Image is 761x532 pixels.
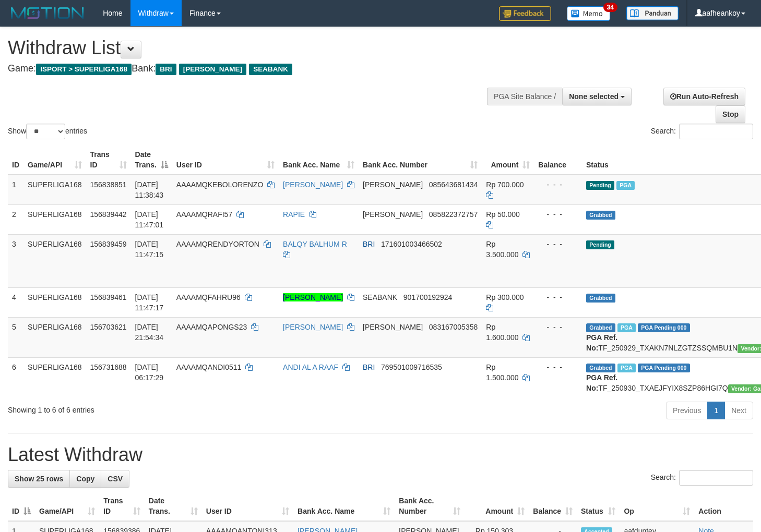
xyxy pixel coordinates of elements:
[36,64,132,75] span: ISPORT > SUPERLIGA168
[101,470,129,488] a: CSV
[69,470,101,488] a: Copy
[176,323,247,331] span: AAAAMQAPONGS23
[202,491,293,521] th: User ID: activate to sort column ascending
[638,323,690,332] span: PGA Pending
[23,234,86,287] td: SUPERLIGA168
[90,240,127,248] span: 156839459
[663,88,745,105] a: Run Auto-Refresh
[8,401,310,415] div: Showing 1 to 6 of 6 entries
[8,444,753,465] h1: Latest Withdraw
[145,491,202,521] th: Date Trans.: activate to sort column ascending
[8,64,497,74] h4: Game: Bank:
[617,323,636,332] span: Marked by aafchhiseyha
[679,470,753,486] input: Search:
[176,293,241,301] span: AAAAMQFAHRU96
[562,88,632,105] button: None selected
[626,6,679,20] img: panduan.png
[8,234,23,287] td: 3
[283,210,305,219] a: RAPIE
[90,210,127,219] span: 156839442
[8,204,23,234] td: 2
[586,294,615,303] span: Grabbed
[108,475,123,483] span: CSV
[486,180,524,189] span: Rp 700.000
[534,145,582,175] th: Balance
[638,364,690,372] span: PGA Pending
[651,124,753,139] label: Search:
[283,363,338,371] a: ANDI AL A RAAF
[8,145,23,175] th: ID
[283,293,343,301] a: [PERSON_NAME]
[465,491,529,521] th: Amount: activate to sort column ascending
[23,357,86,397] td: SUPERLIGA168
[359,145,482,175] th: Bank Acc. Number: activate to sort column ascending
[486,293,524,301] span: Rp 300.000
[99,491,145,521] th: Trans ID: activate to sort column ascending
[486,210,520,219] span: Rp 50.000
[363,240,375,248] span: BRI
[135,293,164,312] span: [DATE] 11:47:17
[131,145,172,175] th: Date Trans.: activate to sort column descending
[381,363,442,371] span: Copy 769501009716535 to clipboard
[176,210,232,219] span: AAAAMQRAFI57
[363,180,423,189] span: [PERSON_NAME]
[176,240,259,248] span: AAAAMQRENDYORTON
[381,240,442,248] span: Copy 171601003466502 to clipboard
[135,363,164,382] span: [DATE] 06:17:29
[279,145,359,175] th: Bank Acc. Name: activate to sort column ascending
[35,491,99,521] th: Game/API: activate to sort column ascending
[707,402,725,419] a: 1
[403,293,452,301] span: Copy 901700192924 to clipboard
[283,323,343,331] a: [PERSON_NAME]
[156,64,176,75] span: BRI
[499,6,551,21] img: Feedback.jpg
[8,5,87,21] img: MOTION_logo.png
[487,88,562,105] div: PGA Site Balance /
[176,363,242,371] span: AAAAMQANDI0511
[616,181,635,190] span: Marked by aafheankoy
[8,470,70,488] a: Show 25 rows
[8,491,35,521] th: ID: activate to sort column descending
[586,364,615,372] span: Grabbed
[538,362,578,372] div: - - -
[26,124,65,139] select: Showentries
[486,363,518,382] span: Rp 1.500.000
[90,293,127,301] span: 156839461
[176,180,263,189] span: AAAAMQKEBOLORENZO
[569,92,619,101] span: None selected
[586,373,617,392] b: PGA Ref. No:
[538,322,578,332] div: - - -
[15,475,63,483] span: Show 25 rows
[567,6,611,21] img: Button%20Memo.svg
[538,179,578,190] div: - - -
[486,240,518,259] span: Rp 3.500.000
[23,145,86,175] th: Game/API: activate to sort column ascending
[395,491,465,521] th: Bank Acc. Number: activate to sort column ascending
[90,180,127,189] span: 156838851
[249,64,292,75] span: SEABANK
[135,210,164,229] span: [DATE] 11:47:01
[620,491,694,521] th: Op: activate to sort column ascending
[538,209,578,220] div: - - -
[8,124,87,139] label: Show entries
[651,470,753,486] label: Search:
[23,204,86,234] td: SUPERLIGA168
[586,240,614,249] span: Pending
[283,240,347,248] a: BALQY BALHUM R
[363,210,423,219] span: [PERSON_NAME]
[23,317,86,357] td: SUPERLIGA168
[23,287,86,317] td: SUPERLIGA168
[76,475,94,483] span: Copy
[694,491,753,521] th: Action
[8,357,23,397] td: 6
[8,287,23,317] td: 4
[429,180,478,189] span: Copy 085643681434 to clipboard
[293,491,395,521] th: Bank Acc. Name: activate to sort column ascending
[90,323,127,331] span: 156703621
[363,293,397,301] span: SEABANK
[529,491,577,521] th: Balance: activate to sort column ascending
[586,323,615,332] span: Grabbed
[482,145,534,175] th: Amount: activate to sort column ascending
[135,323,164,342] span: [DATE] 21:54:34
[283,180,343,189] a: [PERSON_NAME]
